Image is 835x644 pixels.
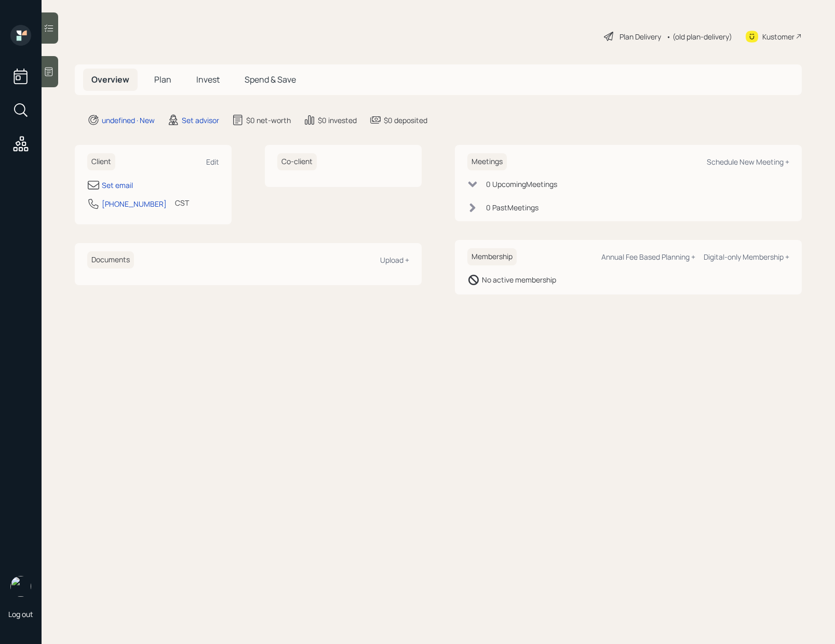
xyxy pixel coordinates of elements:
[482,274,556,285] div: No active membership
[182,115,219,126] div: Set advisor
[87,251,134,269] h6: Documents
[154,74,171,85] span: Plan
[196,74,220,85] span: Invest
[102,198,167,209] div: [PHONE_NUMBER]
[318,115,357,126] div: $0 invested
[277,153,317,170] h6: Co-client
[87,153,115,170] h6: Client
[486,202,538,213] div: 0 Past Meeting s
[704,252,789,262] div: Digital-only Membership +
[102,115,155,126] div: undefined · New
[666,31,732,42] div: • (old plan-delivery)
[619,31,661,42] div: Plan Delivery
[601,252,695,262] div: Annual Fee Based Planning +
[10,576,31,597] img: retirable_logo.png
[486,179,557,190] div: 0 Upcoming Meeting s
[206,157,219,167] div: Edit
[467,153,507,170] h6: Meetings
[8,609,33,619] div: Log out
[707,157,789,167] div: Schedule New Meeting +
[762,31,794,42] div: Kustomer
[102,180,133,191] div: Set email
[380,255,409,265] div: Upload +
[384,115,427,126] div: $0 deposited
[175,197,189,208] div: CST
[246,115,291,126] div: $0 net-worth
[245,74,296,85] span: Spend & Save
[467,248,517,265] h6: Membership
[91,74,129,85] span: Overview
